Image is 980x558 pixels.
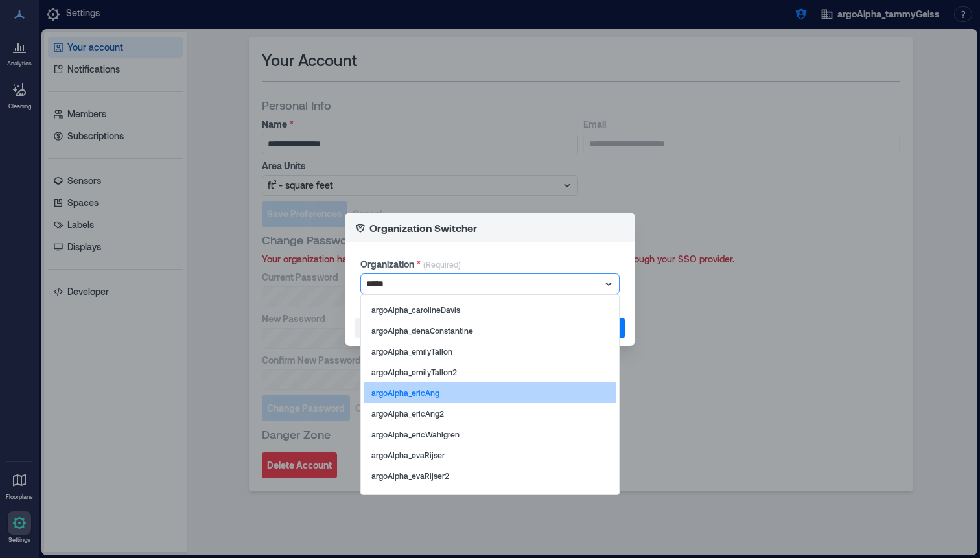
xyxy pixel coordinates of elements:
[371,346,452,356] p: argoAlpha_emilyTallon
[355,318,415,338] button: Turn Off
[371,429,460,439] p: argoAlpha_ericWahlgren
[371,388,439,398] p: argoAlpha_ericAng
[371,305,460,315] p: argoAlpha_carolineDavis
[371,325,473,336] p: argoAlpha_denaConstantine
[423,259,461,273] p: (Required)
[371,408,444,419] p: argoAlpha_ericAng2
[369,220,477,236] p: Organization Switcher
[371,491,446,502] p: argoAlpha_ianClarke
[371,450,445,460] p: argoAlpha_evaRijser
[371,471,449,481] p: argoAlpha_evaRijser2
[371,367,457,377] p: argoAlpha_emilyTallon2
[360,258,421,271] label: Organization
